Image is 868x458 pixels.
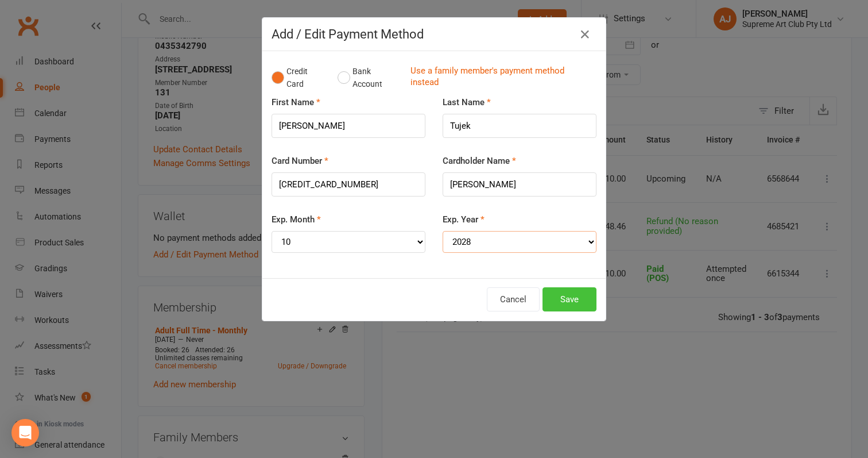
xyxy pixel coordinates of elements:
label: Last Name [443,95,491,109]
label: Cardholder Name [443,154,516,168]
h4: Add / Edit Payment Method [272,27,596,41]
div: Open Intercom Messenger [11,419,39,447]
button: Close [576,25,594,44]
input: Name on card [443,172,596,197]
label: First Name [272,95,320,109]
button: Save [542,287,596,311]
label: Exp. Month [272,213,321,226]
input: XXXX-XXXX-XXXX-XXXX [272,172,425,197]
a: Use a family member's payment method instead [410,65,591,91]
button: Credit Card [272,60,325,95]
label: Exp. Year [443,213,485,226]
button: Bank Account [338,60,401,95]
label: Card Number [272,154,328,168]
button: Cancel [487,287,540,311]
